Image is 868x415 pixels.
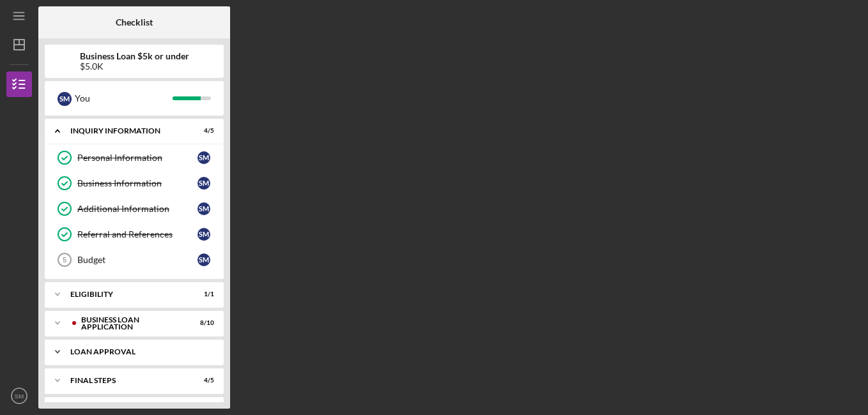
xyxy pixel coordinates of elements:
[15,393,24,400] text: SM
[51,247,217,273] a: 5BudgetSM
[6,383,32,409] button: SM
[198,151,210,164] div: S M
[51,145,217,170] a: Personal InformationSM
[51,170,217,196] a: Business InformationSM
[77,255,198,265] div: Budget
[198,177,210,190] div: S M
[198,202,210,215] div: S M
[191,319,214,327] div: 8 / 10
[80,51,189,61] b: Business Loan $5k or under
[70,290,182,298] div: Eligibility
[77,229,198,239] div: Referral and References
[191,127,214,135] div: 4 / 5
[80,61,189,72] div: $5.0K
[191,377,214,384] div: 4 / 5
[75,87,173,109] div: You
[77,204,198,214] div: Additional Information
[58,92,72,106] div: S M
[51,222,217,247] a: Referral and ReferencesSM
[198,253,210,266] div: S M
[70,348,208,356] div: Loan Approval
[51,196,217,222] a: Additional InformationSM
[77,178,198,188] div: Business Information
[198,228,210,241] div: S M
[81,316,182,331] div: BUSINESS LOAN APPLICATION
[70,377,182,384] div: Final Steps
[116,17,153,27] b: Checklist
[70,127,182,135] div: INQUIRY INFORMATION
[191,290,214,298] div: 1 / 1
[63,256,66,264] tspan: 5
[77,153,198,163] div: Personal Information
